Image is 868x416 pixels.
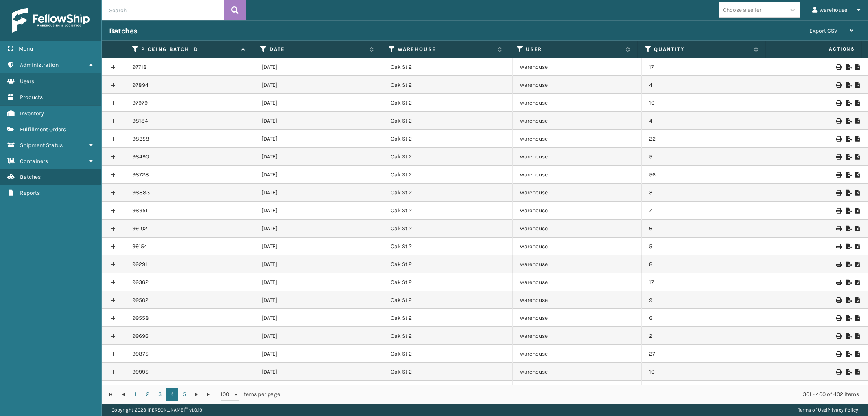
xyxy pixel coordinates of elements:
[642,76,771,94] td: 4
[125,345,254,363] td: 99875
[642,238,771,255] td: 5
[383,309,513,327] td: Oak St 2
[383,291,513,309] td: Oak St 2
[836,190,841,196] i: Print Picklist Labels
[19,45,33,52] span: Menu
[383,238,513,255] td: Oak St 2
[109,26,138,36] h3: Batches
[20,174,41,180] span: Batches
[846,64,851,70] i: Export to .xls
[846,369,851,375] i: Export to .xls
[513,130,642,148] td: warehouse
[125,76,254,94] td: 97894
[642,220,771,238] td: 6
[642,166,771,184] td: 56
[836,351,841,357] i: Print Picklist Labels
[836,154,841,160] i: Print Picklist Labels
[654,46,750,53] label: Quantity
[855,190,860,196] i: Print Picklist
[20,189,40,196] span: Reports
[836,280,841,285] i: Print Picklist Labels
[254,255,384,273] td: [DATE]
[642,130,771,148] td: 22
[254,363,384,381] td: [DATE]
[141,46,237,53] label: Picking batch ID
[513,291,642,309] td: warehouse
[383,112,513,130] td: Oak St 2
[125,273,254,291] td: 99362
[254,381,384,399] td: [DATE]
[855,208,860,214] i: Print Picklist
[809,27,837,34] span: Export CSV
[836,172,841,178] i: Print Picklist Labels
[112,404,204,416] p: Copyright 2023 [PERSON_NAME]™ v 1.0.191
[513,184,642,202] td: warehouse
[254,291,384,309] td: [DATE]
[513,112,642,130] td: warehouse
[836,118,841,124] i: Print Picklist Labels
[846,333,851,339] i: Export to .xls
[193,391,200,398] span: Go to the next page
[190,388,203,401] a: Go to the next page
[513,273,642,291] td: warehouse
[398,46,494,53] label: Warehouse
[221,388,280,401] span: items per page
[125,148,254,166] td: 98490
[846,297,851,303] i: Export to .xls
[642,184,771,202] td: 3
[846,315,851,321] i: Export to .xls
[125,184,254,202] td: 98883
[855,244,860,249] i: Print Picklist
[105,388,117,401] a: Go to the first page
[855,172,860,178] i: Print Picklist
[513,345,642,363] td: warehouse
[269,46,365,53] label: Date
[383,345,513,363] td: Oak St 2
[125,166,254,184] td: 98728
[513,363,642,381] td: warehouse
[642,202,771,220] td: 7
[108,391,114,398] span: Go to the first page
[836,262,841,267] i: Print Picklist Labels
[120,391,127,398] span: Go to the previous page
[142,388,154,401] a: 2
[125,130,254,148] td: 98258
[129,388,142,401] a: 1
[855,262,860,267] i: Print Picklist
[125,112,254,130] td: 98184
[846,244,851,249] i: Export to .xls
[383,148,513,166] td: Oak St 2
[254,309,384,327] td: [DATE]
[642,291,771,309] td: 9
[642,363,771,381] td: 10
[383,220,513,238] td: Oak St 2
[20,94,43,101] span: Products
[20,78,34,85] span: Users
[836,244,841,249] i: Print Picklist Labels
[125,255,254,273] td: 99291
[513,202,642,220] td: warehouse
[20,110,44,117] span: Inventory
[254,202,384,220] td: [DATE]
[836,315,841,321] i: Print Picklist Labels
[383,273,513,291] td: Oak St 2
[20,142,63,149] span: Shipment Status
[513,94,642,112] td: warehouse
[383,327,513,345] td: Oak St 2
[642,327,771,345] td: 2
[513,309,642,327] td: warehouse
[642,94,771,112] td: 10
[254,166,384,184] td: [DATE]
[254,220,384,238] td: [DATE]
[20,62,59,68] span: Administration
[125,363,254,381] td: 99995
[846,208,851,214] i: Export to .xls
[254,327,384,345] td: [DATE]
[855,118,860,124] i: Print Picklist
[513,148,642,166] td: warehouse
[846,118,851,124] i: Export to .xls
[254,76,384,94] td: [DATE]
[827,407,858,413] a: Privacy Policy
[642,58,771,76] td: 17
[254,94,384,112] td: [DATE]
